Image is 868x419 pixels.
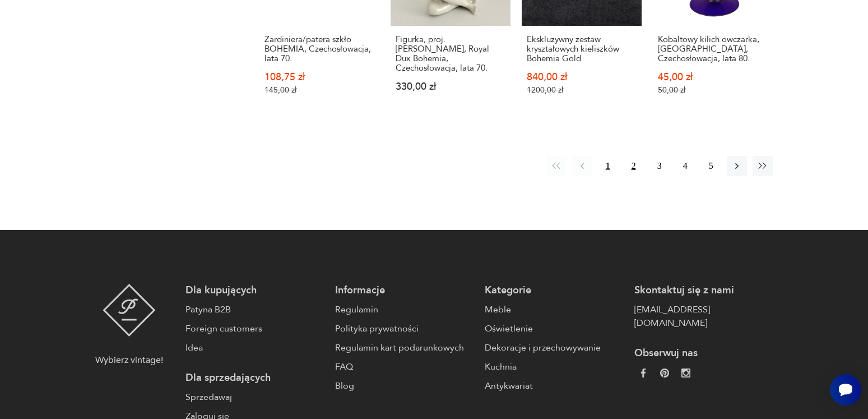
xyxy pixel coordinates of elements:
[649,156,670,176] button: 3
[264,35,374,63] h3: Żardiniera/patera szkło BOHEMIA, Czechosłowacja, lata 70.
[485,284,623,297] p: Kategorie
[485,322,623,335] a: Oświetlenie
[681,369,690,377] img: c2fd9cf7f39615d9d6839a72ae8e59e5.webp
[264,85,374,95] p: 145,00 zł
[485,341,623,354] a: Dekoracje i przechowywanie
[95,353,163,367] p: Wybierz vintage!
[335,322,474,335] a: Polityka prywatności
[335,284,474,297] p: Informacje
[185,341,324,354] a: Idea
[185,371,324,385] p: Dla sprzedających
[634,303,773,330] a: [EMAIL_ADDRESS][DOMAIN_NAME]
[527,72,637,82] p: 840,00 zł
[660,369,669,377] img: 37d27d81a828e637adc9f9cb2e3d3a8a.webp
[264,72,374,82] p: 108,75 zł
[485,379,623,393] a: Antykwariat
[634,284,773,297] p: Skontaktuj się z nami
[658,72,768,82] p: 45,00 zł
[185,284,324,297] p: Dla kupujących
[485,360,623,374] a: Kuchnia
[830,374,861,406] iframe: Smartsupp widget button
[639,369,648,377] img: da9060093f698e4c3cedc1453eec5031.webp
[527,35,637,63] h3: Ekskluzywny zestaw kryształowych kieliszków Bohemia Gold
[335,303,474,316] a: Regulamin
[335,360,474,374] a: FAQ
[658,85,768,95] p: 50,00 zł
[598,156,618,176] button: 1
[675,156,695,176] button: 4
[658,35,768,63] h3: Kobaltowy kilich owczarka, [GEOGRAPHIC_DATA], Czechosłowacja, lata 80.
[185,390,324,404] a: Sprzedawaj
[485,303,623,316] a: Meble
[396,35,505,73] h3: Figurka, proj. [PERSON_NAME], Royal Dux Bohemia, Czechosłowacja, lata 70.
[185,322,324,335] a: Foreign customers
[335,379,474,393] a: Blog
[527,85,637,95] p: 1200,00 zł
[701,156,721,176] button: 5
[185,303,324,316] a: Patyna B2B
[103,284,156,337] img: Patyna - sklep z meblami i dekoracjami vintage
[396,82,505,91] p: 330,00 zł
[634,347,773,360] p: Obserwuj nas
[335,341,474,354] a: Regulamin kart podarunkowych
[624,156,644,176] button: 2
